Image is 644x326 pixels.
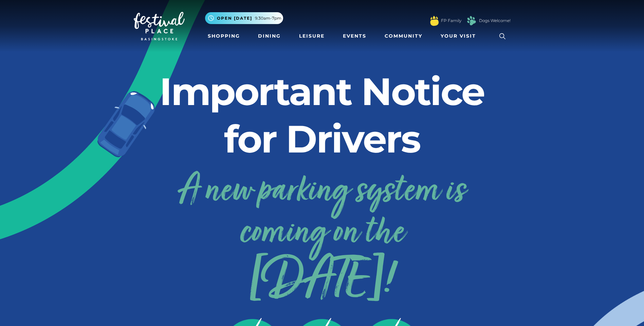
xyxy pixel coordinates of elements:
[134,165,511,301] a: A new parking system is coming on the[DATE]!
[217,15,252,21] span: Open [DATE]
[255,15,281,21] span: 9.30am-7pm
[134,12,185,40] img: Festival Place Logo
[479,18,511,24] a: Dogs Welcome!
[382,30,425,42] a: Community
[205,12,283,24] button: Open [DATE] 9.30am-7pm
[441,18,461,24] a: FP Family
[134,68,511,163] h2: Important Notice for Drivers
[441,33,476,40] span: Your Visit
[296,30,327,42] a: Leisure
[134,263,511,301] span: [DATE]!
[205,30,243,42] a: Shopping
[340,30,369,42] a: Events
[438,30,482,42] a: Your Visit
[255,30,283,42] a: Dining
